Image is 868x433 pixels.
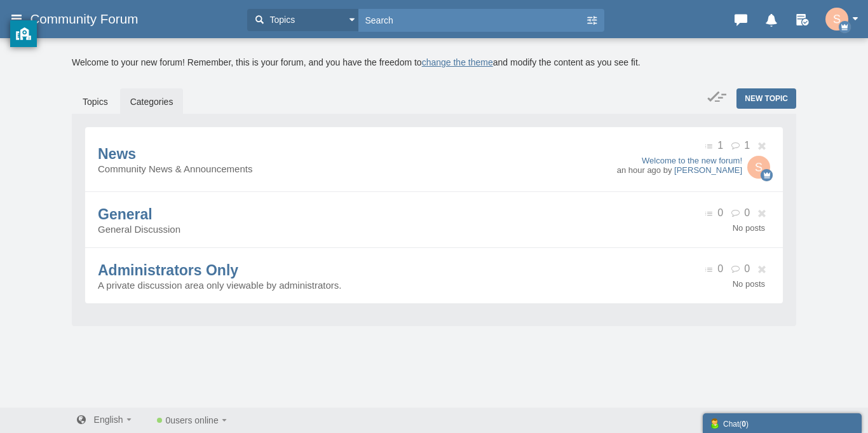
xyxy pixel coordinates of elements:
span: users online [170,415,219,425]
input: Search [358,9,585,31]
div: Welcome to your new forum! Remember, this is your forum, and you have the freedom to and modify t... [72,56,796,69]
a: New Topic [736,88,796,109]
a: Categories [120,88,184,115]
div: Chat [709,416,855,430]
a: Administrators Only [98,262,238,278]
img: 23di2VhnIR6aWPkI6cXmqEFfu5TIK1cB0wvLN2wS1vrmjxZrC2HZZfmROjtT5bCjfwtatDpsH6ukjugfXQFkB2QUjFjdQN1iu... [747,156,770,179]
span: Community Forum [30,11,147,27]
span: 1 [744,140,750,151]
span: 0 [744,207,750,218]
strong: 0 [742,420,746,429]
a: News [98,146,136,162]
a: 0 [157,415,226,425]
a: Topics [72,88,118,115]
a: General [98,206,153,223]
span: Topics [266,13,295,27]
span: New Topic [745,94,788,103]
span: ( ) [739,420,749,429]
time: an hour ago [617,165,661,175]
a: Welcome to the new forum! [617,156,742,165]
a: Community Forum [30,8,241,31]
a: [PERSON_NAME] [674,165,742,175]
img: 23di2VhnIR6aWPkI6cXmqEFfu5TIK1cB0wvLN2wS1vrmjxZrC2HZZfmROjtT5bCjfwtatDpsH6ukjugfXQFkB2QUjFjdQN1iu... [825,8,848,31]
button: privacy banner [10,20,37,47]
button: Topics [247,9,358,31]
span: English [94,415,123,425]
span: 0 [717,207,723,218]
span: 1 [717,140,723,151]
a: change the theme [422,57,493,67]
span: 0 [744,263,750,274]
span: 0 [717,263,723,274]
